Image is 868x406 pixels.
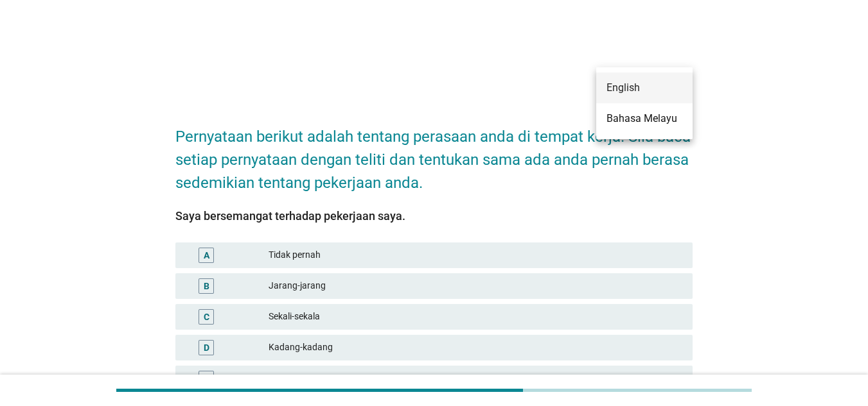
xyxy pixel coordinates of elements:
[204,248,209,262] div: A
[269,278,682,294] div: Jarang-jarang
[269,309,682,325] div: Sekali-sekala
[204,310,209,323] div: C
[204,279,209,292] div: B
[175,207,693,224] div: Saya bersemangat terhadap pekerjaan saya.
[269,248,682,263] div: Tidak pernah
[607,111,682,126] div: Bahasa Melayu
[269,371,682,386] div: Kerap
[204,371,209,385] div: E
[607,80,682,96] div: English
[269,340,682,355] div: Kadang-kadang
[175,112,693,194] h2: Pernyataan berikut adalah tentang perasaan anda di tempat kerja. Sila baca setiap pernyataan deng...
[204,341,209,354] div: D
